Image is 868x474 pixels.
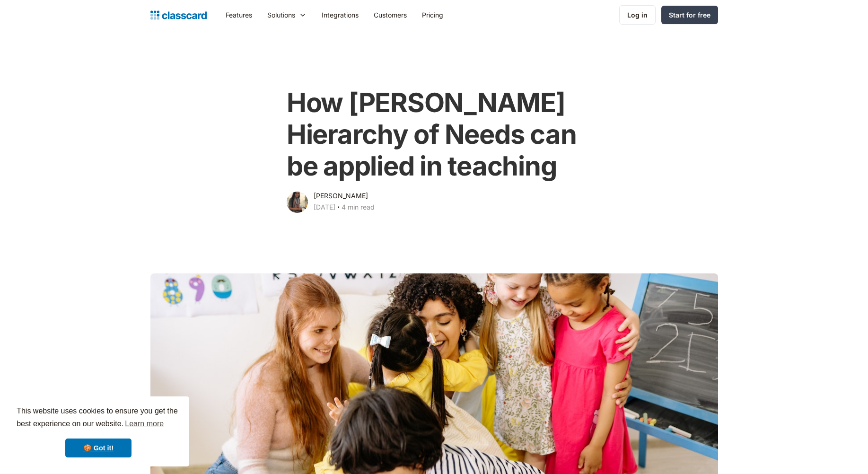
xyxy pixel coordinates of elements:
[65,439,132,457] a: dismiss cookie message
[260,4,314,26] div: Solutions
[8,396,189,466] div: cookieconsent
[661,6,718,24] a: Start for free
[669,10,710,20] div: Start for free
[314,4,366,26] a: Integrations
[335,202,342,215] div: ‧
[123,417,165,431] a: learn more about cookies
[314,190,368,202] div: [PERSON_NAME]
[627,10,648,20] div: Log in
[366,4,414,26] a: Customers
[17,405,180,431] span: This website uses cookies to ensure you get the best experience on our website.
[414,4,451,26] a: Pricing
[150,9,207,22] a: Logo
[314,202,335,213] div: [DATE]
[342,202,375,213] div: 4 min read
[619,5,656,25] a: Log in
[267,10,295,20] div: Solutions
[218,4,260,26] a: Features
[287,87,581,183] h1: How [PERSON_NAME] Hierarchy of Needs can be applied in teaching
